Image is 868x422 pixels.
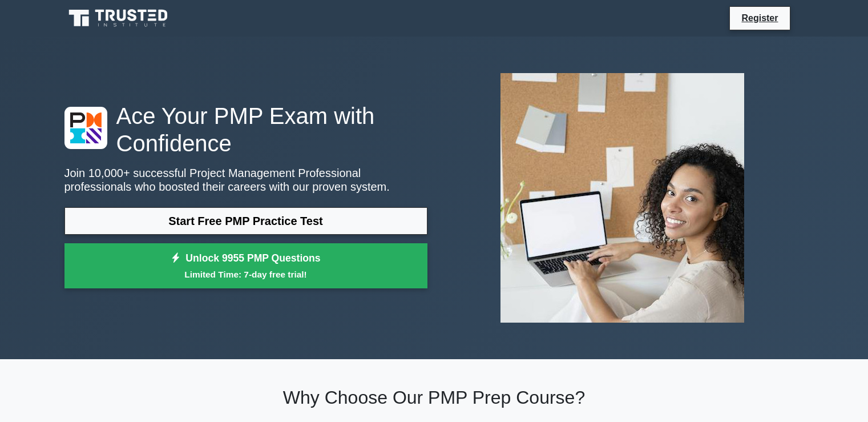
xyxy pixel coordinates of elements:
[734,11,785,25] a: Register
[64,166,427,194] p: Join 10,000+ successful Project Management Professional professionals who boosted their careers w...
[64,243,427,289] a: Unlock 9955 PMP QuestionsLimited Time: 7-day free trial!
[64,207,427,235] a: Start Free PMP Practice Test
[64,102,427,157] h1: Ace Your PMP Exam with Confidence
[64,387,804,408] h2: Why Choose Our PMP Prep Course?
[79,268,413,281] small: Limited Time: 7-day free trial!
